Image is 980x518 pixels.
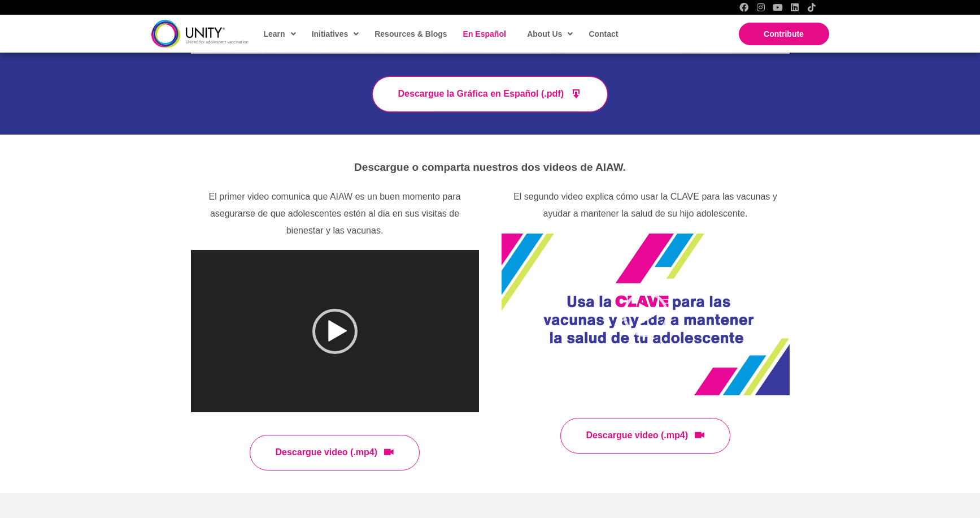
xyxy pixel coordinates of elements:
a: Instagram [756,3,765,12]
div: Play [312,309,358,354]
a: Resources & Blogs [369,21,451,47]
span: Learn [264,25,296,42]
img: unity-logo-dark [151,20,249,48]
span: Contribute [764,29,804,38]
div: Video Player [191,250,479,412]
a: YouTube [773,3,782,12]
span: Initiatives [312,25,359,42]
a: LinkedIn [790,3,799,12]
a: Facebook [739,3,748,12]
a: Contribute [739,23,829,45]
span: Descargue la Gráfica en Español (.pdf) [398,89,564,98]
span: Descargue video (.mp4) [586,431,689,441]
a: About Us [521,21,577,47]
div: Play [623,292,668,337]
a: TikTok [807,3,816,12]
a: Descargue video (.mp4) [250,435,420,470]
p: El primer video comunica que AIAW es un buen momento para asegurarse de que adolescentes estén al... [191,188,479,239]
span: Descargue video (.mp4) [276,448,378,457]
span: Resources & Blogs [374,29,447,38]
a: En Español [458,21,511,47]
div: Video Player [502,234,790,396]
span: En Español [463,29,506,38]
strong: Descargue o comparta nuestros dos videos de AIAW. [354,161,626,173]
a: Descargue la Gráfica en Español (.pdf) [372,76,608,112]
span: Contact [589,29,618,38]
span: About Us [527,25,573,42]
a: Descargue video (.mp4) [560,418,731,454]
a: Contact [583,21,622,47]
p: El segundo video explica cómo usar la CLAVE para las vacunas y ayudar a mantener la salud de su h... [502,188,790,222]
